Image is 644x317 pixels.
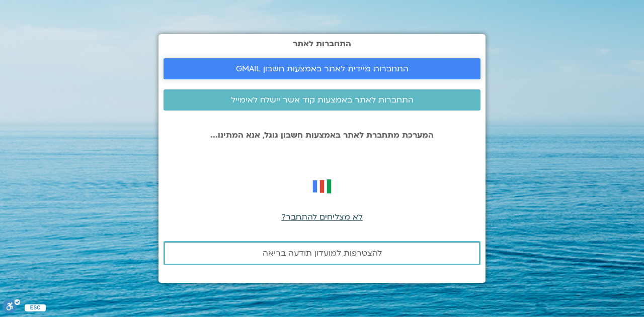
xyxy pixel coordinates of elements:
a: התחברות מיידית לאתר באמצעות חשבון GMAIL [164,58,480,79]
span: התחברות לאתר באמצעות קוד אשר יישלח לאימייל [231,95,414,104]
a: התחברות לאתר באמצעות קוד אשר יישלח לאימייל [164,89,480,111]
h2: התחברות לאתר [164,39,480,48]
p: המערכת מתחברת לאתר באמצעות חשבון גוגל, אנא המתינו... [164,131,480,140]
a: להצטרפות למועדון תודעה בריאה [164,241,480,265]
span: התחברות מיידית לאתר באמצעות חשבון GMAIL [236,64,409,73]
a: לא מצליחים להתחבר? [281,212,363,223]
span: להצטרפות למועדון תודעה בריאה [263,249,382,258]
